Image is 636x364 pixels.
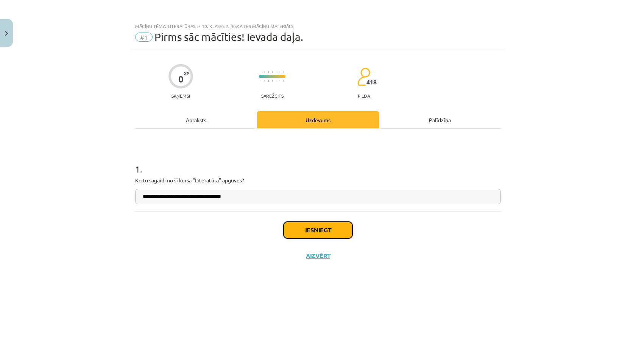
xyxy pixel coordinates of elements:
span: Pirms sāc mācīties! Ievada daļa. [154,31,303,43]
p: pilda [358,93,370,98]
p: Ko tu sagaidi no šī kursa "Literatūra" apguves? [135,176,501,184]
button: Aizvērt [304,252,332,260]
button: Iesniegt [284,222,352,238]
img: icon-short-line-57e1e144782c952c97e751825c79c345078a6d821885a25fce030b3d8c18986b.svg [264,71,265,73]
h1: 1 . [135,151,501,174]
img: icon-short-line-57e1e144782c952c97e751825c79c345078a6d821885a25fce030b3d8c18986b.svg [283,80,284,82]
p: Sarežģīts [261,93,284,98]
img: icon-short-line-57e1e144782c952c97e751825c79c345078a6d821885a25fce030b3d8c18986b.svg [260,71,261,73]
div: Mācību tēma: Literatūras i - 10. klases 2. ieskaites mācību materiāls [135,23,501,29]
div: Palīdzība [379,111,501,128]
span: XP [184,71,189,75]
div: Apraksts [135,111,257,128]
div: Uzdevums [257,111,379,128]
img: icon-short-line-57e1e144782c952c97e751825c79c345078a6d821885a25fce030b3d8c18986b.svg [264,80,265,82]
img: icon-short-line-57e1e144782c952c97e751825c79c345078a6d821885a25fce030b3d8c18986b.svg [283,71,284,73]
img: icon-short-line-57e1e144782c952c97e751825c79c345078a6d821885a25fce030b3d8c18986b.svg [276,71,276,73]
div: 0 [178,74,184,84]
img: icon-short-line-57e1e144782c952c97e751825c79c345078a6d821885a25fce030b3d8c18986b.svg [276,80,276,82]
span: 418 [366,79,377,86]
img: icon-short-line-57e1e144782c952c97e751825c79c345078a6d821885a25fce030b3d8c18986b.svg [272,71,273,73]
img: icon-short-line-57e1e144782c952c97e751825c79c345078a6d821885a25fce030b3d8c18986b.svg [279,71,280,73]
img: icon-short-line-57e1e144782c952c97e751825c79c345078a6d821885a25fce030b3d8c18986b.svg [260,80,261,82]
img: icon-short-line-57e1e144782c952c97e751825c79c345078a6d821885a25fce030b3d8c18986b.svg [268,71,269,73]
span: #1 [135,33,153,42]
img: icon-short-line-57e1e144782c952c97e751825c79c345078a6d821885a25fce030b3d8c18986b.svg [268,80,269,82]
img: icon-close-lesson-0947bae3869378f0d4975bcd49f059093ad1ed9edebbc8119c70593378902aed.svg [5,31,8,36]
img: icon-short-line-57e1e144782c952c97e751825c79c345078a6d821885a25fce030b3d8c18986b.svg [272,80,273,82]
img: students-c634bb4e5e11cddfef0936a35e636f08e4e9abd3cc4e673bd6f9a4125e45ecb1.svg [357,67,370,86]
img: icon-short-line-57e1e144782c952c97e751825c79c345078a6d821885a25fce030b3d8c18986b.svg [279,80,280,82]
p: Saņemsi [168,93,193,98]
